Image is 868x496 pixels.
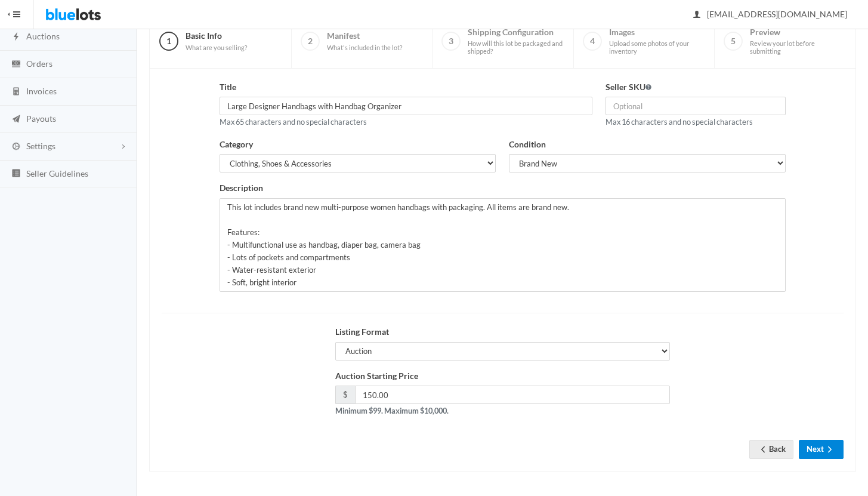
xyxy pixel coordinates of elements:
[10,168,22,180] ion-icon: list box
[750,27,846,56] span: Preview
[186,44,247,52] span: What are you selling?
[10,32,22,43] ion-icon: flash
[609,27,705,56] span: Images
[750,39,846,56] span: Review your lot before submitting
[606,117,753,127] small: Max 16 characters and no special characters
[26,168,88,178] span: Seller Guidelines
[468,27,564,56] span: Shipping Configuration
[441,32,461,51] span: 3
[335,369,418,383] label: Auction Starting Price
[583,32,602,51] span: 4
[609,39,705,56] span: Upload some photos of your inventory
[335,406,449,415] strong: Minimum $99. Maximum $10,000.
[606,97,786,115] input: Optional
[26,58,52,69] span: Orders
[824,445,836,456] ion-icon: arrow forward
[220,117,367,127] small: Max 65 characters and no special characters
[220,138,253,152] label: Category
[26,86,57,96] span: Invoices
[335,386,355,404] span: $
[10,141,22,153] ion-icon: cog
[327,44,402,52] span: What's included in the lot?
[10,59,22,70] ion-icon: cash
[606,81,651,94] label: Seller SKU
[220,181,263,195] label: Description
[327,30,402,51] span: Manifest
[10,87,22,98] ion-icon: calculator
[335,325,389,339] label: Listing Format
[220,97,592,115] input: e.g. North Face, Polarmax and More Women's Winter Apparel
[26,141,55,151] span: Settings
[301,32,320,51] span: 2
[749,440,793,458] a: arrow backBack
[355,386,670,404] input: 0
[26,113,56,124] span: Payouts
[757,445,769,456] ion-icon: arrow back
[468,39,564,56] span: How will this lot be packaged and shipped?
[724,32,743,51] span: 5
[691,10,703,21] ion-icon: person
[220,81,236,94] label: Title
[186,30,247,51] span: Basic Info
[159,32,178,51] span: 1
[799,440,844,458] button: Nextarrow forward
[509,138,546,152] label: Condition
[26,31,60,41] span: Auctions
[220,198,786,292] textarea: This lot includes brand new multi-purpose women handbags with packaging. All items are brand new....
[694,9,847,19] span: [EMAIL_ADDRESS][DOMAIN_NAME]
[10,114,22,125] ion-icon: paper plane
